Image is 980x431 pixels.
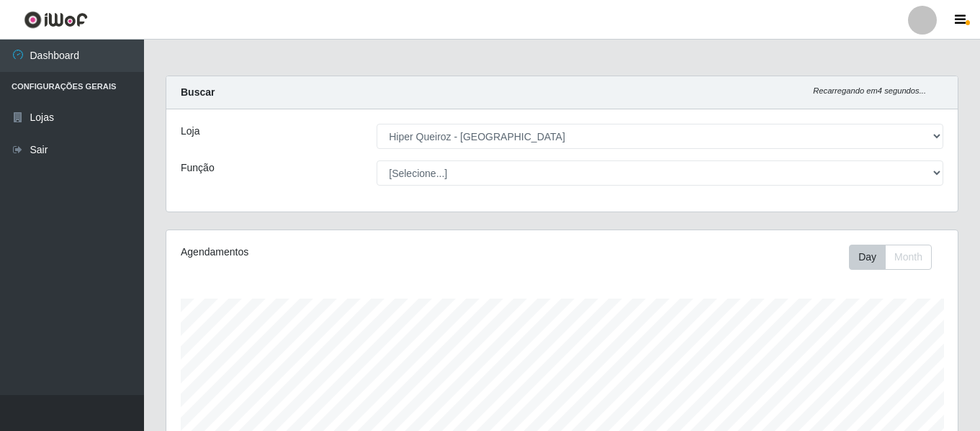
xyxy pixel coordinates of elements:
[813,86,926,95] i: Recarregando em 4 segundos...
[885,245,932,270] button: Month
[849,245,932,270] div: First group
[24,11,88,29] img: CoreUI Logo
[181,160,215,176] label: Função
[849,245,943,270] div: Toolbar with button groups
[181,124,199,139] label: Loja
[849,245,886,270] button: Day
[181,245,486,260] div: Agendamentos
[181,86,215,98] strong: Buscar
